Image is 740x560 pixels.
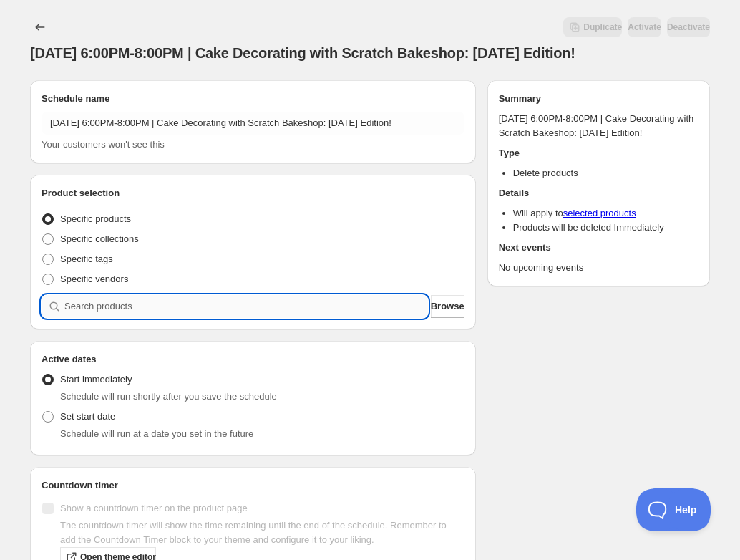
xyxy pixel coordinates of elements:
h2: Type [499,146,698,160]
li: Will apply to [513,206,698,221]
span: Set start date [60,411,115,422]
span: Schedule will run at a date you set in the future [60,428,253,439]
span: Schedule will run shortly after you save the schedule [60,391,277,402]
h2: Product selection [42,186,464,201]
span: Specific products [60,213,131,224]
h2: Countdown timer [42,478,464,493]
button: Schedules [30,17,50,37]
p: [DATE] 6:00PM-8:00PM | Cake Decorating with Scratch Bakeshop: [DATE] Edition! [499,112,698,140]
button: Browse [431,295,464,318]
input: Search products [64,295,428,318]
h2: Schedule name [42,92,464,106]
span: [DATE] 6:00PM-8:00PM | Cake Decorating with Scratch Bakeshop: [DATE] Edition! [30,45,575,61]
a: selected products [563,208,636,218]
p: No upcoming events [499,261,698,275]
h2: Summary [499,92,698,106]
span: Browse [431,299,464,314]
span: Show a countdown timer on the product page [60,503,248,513]
span: Start immediately [60,374,132,385]
span: Specific tags [60,254,113,264]
h2: Details [499,186,698,201]
p: The countdown timer will show the time remaining until the end of the schedule. Remember to add t... [60,518,464,547]
h2: Active dates [42,352,464,367]
span: Specific collections [60,233,139,244]
iframe: Toggle Customer Support [636,488,711,531]
span: Your customers won't see this [42,139,165,150]
span: Specific vendors [60,274,128,284]
li: Delete products [513,166,698,180]
h2: Next events [499,241,698,255]
li: Products will be deleted Immediately [513,221,698,235]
